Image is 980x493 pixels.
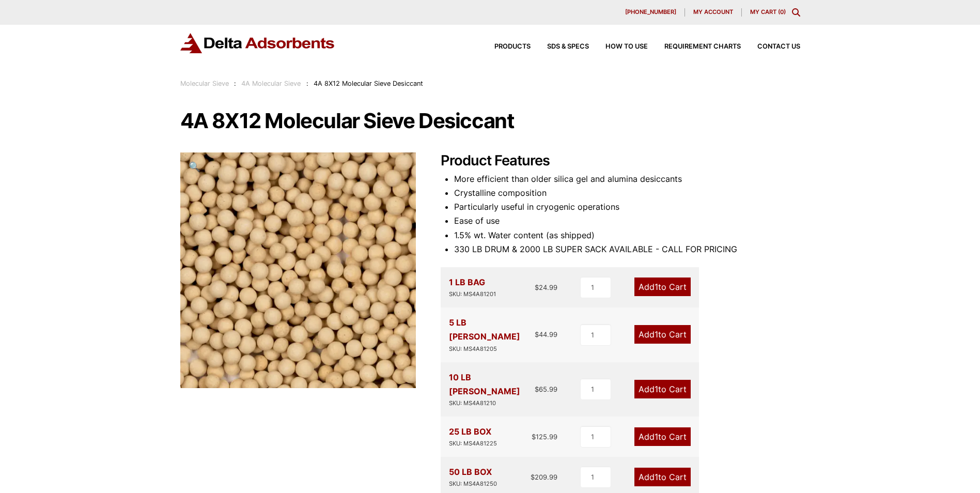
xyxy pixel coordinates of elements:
span: 🔍 [189,161,200,172]
div: SKU: MS4A81250 [449,479,497,489]
span: Requirement Charts [664,43,741,50]
span: 1 [655,472,658,482]
span: $ [535,330,539,338]
div: SKU: MS4A81205 [449,344,535,354]
li: More efficient than older silica gel and alumina desiccants [454,172,800,186]
span: My account [693,9,733,15]
div: 25 LB BOX [449,425,497,449]
a: Add1to Cart [634,380,691,398]
img: 4A 8X12 Molecular Sieve Desiccant [180,152,416,388]
li: 330 LB DRUM & 2000 LB SUPER SACK AVAILABLE - CALL FOR PRICING [454,242,800,256]
bdi: 44.99 [535,330,557,338]
h1: 4A 8X12 Molecular Sieve Desiccant [180,110,800,132]
a: 4A Molecular Sieve [241,80,301,87]
a: SDS & SPECS [531,43,589,50]
img: Delta Adsorbents [180,33,335,53]
li: Particularly useful in cryogenic operations [454,200,800,214]
span: SDS & SPECS [547,43,589,50]
li: Ease of use [454,214,800,228]
a: Add1to Cart [634,325,691,344]
bdi: 125.99 [532,433,557,441]
span: $ [532,433,536,441]
li: 1.5% wt. Water content (as shipped) [454,228,800,242]
a: Requirement Charts [648,43,741,50]
span: Products [494,43,531,50]
a: Add1to Cart [634,278,691,296]
div: 50 LB BOX [449,465,497,489]
span: 1 [655,329,658,340]
a: Contact Us [741,43,800,50]
span: $ [535,385,539,393]
div: SKU: MS4A81210 [449,398,535,408]
a: View full-screen image gallery [180,152,209,181]
div: SKU: MS4A81201 [449,289,496,299]
a: How to Use [589,43,648,50]
span: $ [535,283,539,291]
li: Crystalline composition [454,186,800,200]
h2: Product Features [441,152,800,170]
a: My Cart (0) [750,8,786,16]
div: Toggle Modal Content [792,8,800,17]
div: 10 LB [PERSON_NAME] [449,371,535,408]
a: Add1to Cart [634,427,691,446]
span: 1 [655,432,658,442]
span: Contact Us [757,43,800,50]
a: 4A 8X12 Molecular Sieve Desiccant [180,264,416,274]
span: $ [531,473,535,481]
span: 1 [655,384,658,394]
a: Products [478,43,531,50]
span: 1 [655,282,658,292]
div: SKU: MS4A81225 [449,439,497,449]
a: Add1to Cart [634,468,691,486]
span: : [306,80,308,87]
bdi: 24.99 [535,283,557,291]
div: 1 LB BAG [449,275,496,299]
a: Molecular Sieve [180,80,229,87]
span: 4A 8X12 Molecular Sieve Desiccant [314,80,423,87]
span: 0 [780,8,784,16]
a: [PHONE_NUMBER] [617,8,685,17]
a: My account [685,8,742,17]
span: : [234,80,236,87]
span: How to Use [605,43,648,50]
span: [PHONE_NUMBER] [625,9,676,15]
div: 5 LB [PERSON_NAME] [449,316,535,353]
bdi: 209.99 [531,473,557,481]
bdi: 65.99 [535,385,557,393]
